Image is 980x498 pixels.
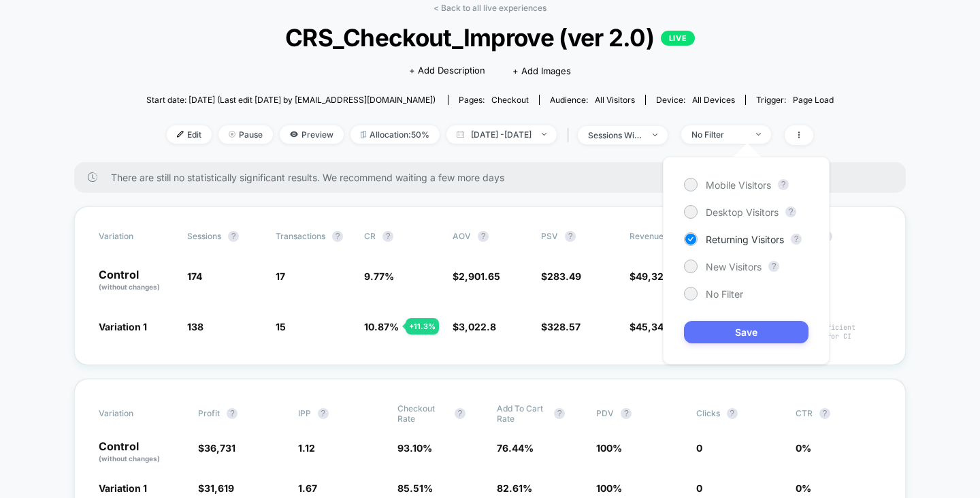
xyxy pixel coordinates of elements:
[706,179,771,191] span: Mobile Visitors
[276,231,325,241] span: Transactions
[218,125,273,144] span: Pause
[198,442,235,454] span: $
[198,408,220,418] span: Profit
[645,95,745,105] span: Device:
[453,270,500,282] span: $
[541,321,581,332] span: $
[478,231,489,242] button: ?
[382,231,393,242] button: ?
[204,442,235,454] span: 36,731
[361,131,366,138] img: rebalance
[453,231,471,241] span: AOV
[198,482,234,494] span: $
[99,454,160,463] span: (without changes)
[796,408,813,418] span: CTR
[768,261,779,272] button: ?
[497,482,532,494] span: 82.61 %
[364,231,376,241] span: CR
[455,408,465,419] button: ?
[706,234,784,245] span: Returning Visitors
[706,288,743,300] span: No Filter
[181,23,800,52] span: CRS_Checkout_Improve (ver 2.0)
[497,442,534,454] span: 76.44 %
[588,130,642,140] div: sessions with impression
[459,270,500,282] span: 2,901.65
[229,131,235,138] img: end
[630,270,670,282] span: $
[596,482,622,494] span: 100 %
[791,234,802,245] button: ?
[167,125,212,144] span: Edit
[806,273,881,292] span: ---
[727,408,738,419] button: ?
[806,323,881,341] span: Insufficient data for CI
[595,95,635,105] span: All Visitors
[550,95,635,105] div: Audience:
[547,270,581,282] span: 283.49
[554,408,565,419] button: ?
[636,270,670,282] span: 49,328
[298,482,317,494] span: 1.67
[541,231,558,241] span: PSV
[146,95,436,105] span: Start date: [DATE] (Last edit [DATE] by [EMAIL_ADDRESS][DOMAIN_NAME])
[397,403,448,424] span: Checkout Rate
[696,482,702,494] span: 0
[318,408,329,419] button: ?
[99,321,147,332] span: Variation 1
[621,408,632,419] button: ?
[497,403,547,424] span: Add To Cart Rate
[187,270,202,282] span: 174
[630,321,670,332] span: $
[446,125,557,144] span: [DATE] - [DATE]
[806,231,881,242] span: CI
[332,231,343,242] button: ?
[459,321,496,332] span: 3,022.8
[453,321,496,332] span: $
[653,134,657,136] img: end
[491,95,529,105] span: checkout
[793,95,834,105] span: Page Load
[596,442,622,454] span: 100 %
[756,95,834,105] div: Trigger:
[778,179,789,190] button: ?
[280,125,344,144] span: Preview
[177,131,184,138] img: edit
[661,31,695,46] p: LIVE
[547,321,581,332] span: 328.57
[364,270,394,282] span: 9.77 %
[187,321,203,332] span: 138
[706,261,762,273] span: New Visitors
[756,133,761,136] img: end
[99,283,160,291] span: (without changes)
[406,318,439,334] div: + 11.3 %
[227,408,238,419] button: ?
[276,270,285,282] span: 17
[691,129,746,140] div: No Filter
[397,442,432,454] span: 93.10 %
[706,206,779,218] span: Desktop Visitors
[298,442,315,454] span: 1.12
[298,408,311,418] span: IPP
[99,482,147,494] span: Variation 1
[434,3,546,13] a: < Back to all live experiences
[796,482,811,494] span: 0 %
[541,270,581,282] span: $
[542,133,546,136] img: end
[111,172,879,183] span: There are still no statistically significant results. We recommend waiting a few more days
[512,65,571,76] span: + Add Images
[187,231,221,241] span: Sessions
[596,408,614,418] span: PDV
[99,441,184,464] p: Control
[565,231,576,242] button: ?
[228,231,239,242] button: ?
[819,408,830,419] button: ?
[459,95,529,105] div: Pages:
[204,482,234,494] span: 31,619
[692,95,735,105] span: all devices
[99,231,174,242] span: Variation
[796,442,811,454] span: 0 %
[785,206,796,217] button: ?
[99,403,174,424] span: Variation
[684,321,808,343] button: Save
[696,442,702,454] span: 0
